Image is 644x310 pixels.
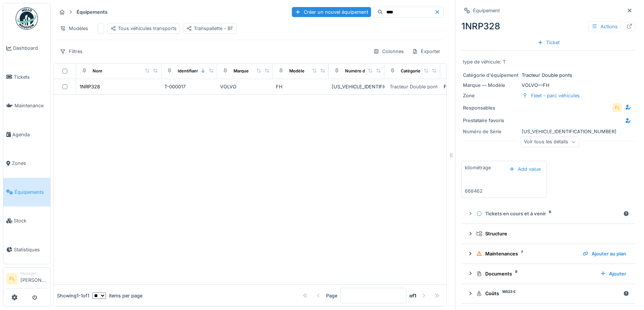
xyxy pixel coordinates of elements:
[57,23,91,34] div: Modèles
[464,227,632,241] summary: Structure
[506,164,544,174] div: Add value
[476,250,577,257] div: Maintenances
[80,83,100,90] div: 1NRP328
[6,271,47,288] a: FL Manager[PERSON_NAME]
[3,149,50,178] a: Zones
[16,7,38,30] img: Badge_color-CXgf-gQk.svg
[463,82,634,89] div: VOLVO — FH
[465,164,491,171] div: kilométrage
[93,68,102,74] div: Nom
[14,217,47,224] span: Stock
[409,292,416,299] strong: of 1
[476,210,620,217] div: Tickets en cours et à venir
[289,68,305,74] div: Modèle
[588,21,621,32] div: Actions
[3,63,50,92] a: Tickets
[463,72,634,79] div: Tracteur Double ponts
[476,230,626,237] div: Structure
[597,269,629,279] div: Ajouter
[612,102,622,113] div: FL
[476,270,594,277] div: Documents
[465,187,483,195] div: 668462
[92,292,142,299] div: items per page
[464,287,632,301] summary: Coûts16523 €
[3,120,50,149] a: Agenda
[14,74,47,81] span: Tickets
[326,292,337,299] div: Page
[464,247,632,261] summary: Maintenances7Ajouter au plan
[444,83,492,90] div: Fleet - parc véhicules
[463,82,519,89] div: Marque — Modèle
[463,117,519,124] div: Prestataire favoris
[14,246,47,253] span: Statistiques
[3,34,50,63] a: Dashboard
[461,20,635,33] div: 1NRP328
[531,92,580,99] div: Fleet - parc véhicules
[3,206,50,235] a: Stock
[178,68,214,74] div: Identifiant interne
[409,46,444,57] div: Exporter
[74,9,110,16] strong: Équipements
[345,68,379,74] div: Numéro de Série
[580,249,629,259] div: Ajouter au plan
[463,128,519,135] div: Numéro de Série
[3,178,50,207] a: Équipements
[463,128,634,135] div: [US_VEHICLE_IDENTIFICATION_NUMBER]
[15,189,47,196] span: Équipements
[521,137,579,147] div: Voir tous les détails
[464,267,632,281] summary: Documents9Ajouter
[463,58,634,65] div: type de véhicule: T
[110,25,177,32] div: Tous véhicules transports
[390,83,440,90] div: Tracteur Double ponts
[220,83,270,90] div: VOLVO
[15,102,47,109] span: Maintenance
[12,131,47,138] span: Agenda
[463,72,519,79] div: Catégorie d'équipement
[13,45,47,52] span: Dashboard
[276,83,326,90] div: FH
[6,273,17,284] li: FL
[57,46,86,57] div: Filtres
[3,235,50,264] a: Statistiques
[20,271,47,287] li: [PERSON_NAME]
[234,68,249,74] div: Marque
[463,92,519,99] div: Zone
[332,83,381,90] div: [US_VEHICLE_IDENTIFICATION_NUMBER]
[57,292,89,299] div: Showing 1 - 1 of 1
[473,7,500,14] div: Équipement
[370,46,407,57] div: Colonnes
[164,83,214,90] div: T-000017
[20,271,47,276] div: Manager
[476,290,620,297] div: Coûts
[534,37,563,48] div: Ticket
[464,207,632,221] summary: Tickets en cours et à venir6
[292,7,371,17] div: Créer un nouvel équipement
[12,160,47,167] span: Zones
[3,91,50,120] a: Maintenance
[186,25,233,32] div: Transpallette - BT
[463,104,519,111] div: Responsables
[401,68,453,74] div: Catégories d'équipement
